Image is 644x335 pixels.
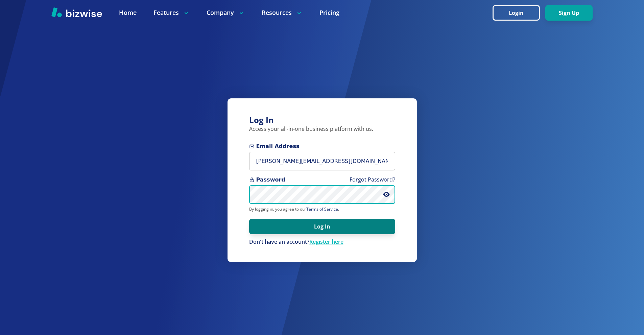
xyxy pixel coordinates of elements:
[249,207,395,212] p: By logging in, you agree to our .
[249,125,395,133] p: Access your all-in-one business platform with us.
[249,176,395,184] span: Password
[249,115,395,126] h3: Log In
[350,176,395,183] a: Forgot Password?
[207,8,245,17] p: Company
[249,238,395,246] div: Don't have an account?Register here
[319,8,339,17] a: Pricing
[309,238,343,245] a: Register here
[249,152,395,170] input: you@example.com
[493,10,545,16] a: Login
[306,206,338,212] a: Terms of Service
[545,5,593,21] button: Sign Up
[249,238,395,246] p: Don't have an account?
[262,8,303,17] p: Resources
[493,5,540,21] button: Login
[249,142,395,150] span: Email Address
[51,7,102,17] img: Bizwise Logo
[545,10,593,16] a: Sign Up
[119,8,137,17] a: Home
[153,8,190,17] p: Features
[249,219,395,234] button: Log In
